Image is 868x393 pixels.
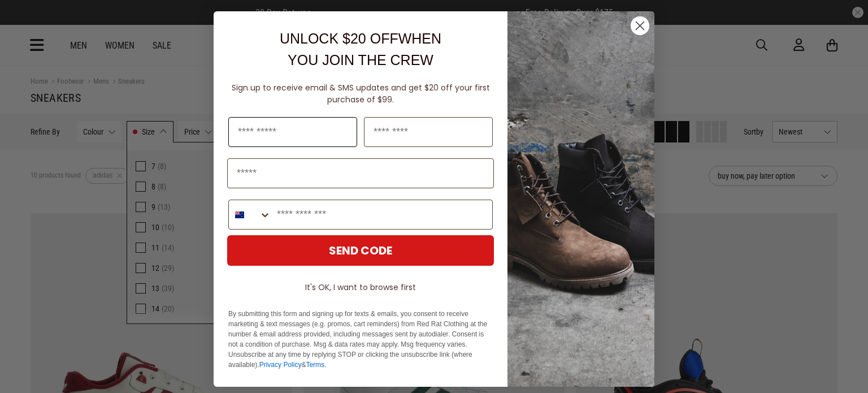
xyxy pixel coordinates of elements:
[228,117,357,147] input: First Name
[507,11,654,387] img: f7662613-148e-4c88-9575-6c6b5b55a647.jpeg
[227,277,494,297] button: It's OK, I want to browse first
[229,200,271,229] button: Search Countries
[232,82,490,105] span: Sign up to receive email & SMS updates and get $20 off your first purchase of $99.
[228,309,493,370] p: By submitting this form and signing up for texts & emails, you consent to receive marketing & tex...
[9,5,43,38] button: Open LiveChat chat widget
[227,235,494,266] button: SEND CODE
[280,31,398,46] span: UNLOCK $20 OFF
[306,361,324,369] a: Terms
[288,52,433,68] span: YOU JOIN THE CREW
[398,31,441,46] span: WHEN
[227,158,494,188] input: Email
[259,361,302,369] a: Privacy Policy
[235,210,244,219] img: New Zealand
[630,16,650,36] button: Close dialog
